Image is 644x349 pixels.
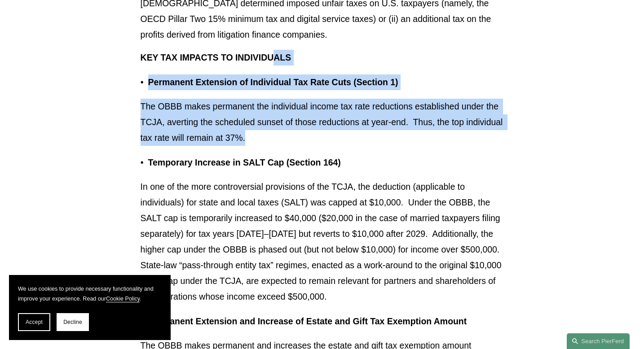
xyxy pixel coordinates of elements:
button: Decline [57,313,89,331]
a: Search this site [567,333,630,349]
section: Cookie banner [9,275,171,340]
p: We use cookies to provide necessary functionality and improve your experience. Read our . [18,284,162,304]
strong: Permanent Extension of Individual Tax Rate Cuts (Section 1) [148,77,398,87]
span: Decline [63,319,82,325]
p: In one of the more controversial provisions of the TCJA, the deduction (applicable to individuals... [141,179,504,305]
p: The OBBB makes permanent the individual income tax rate reductions established under the TCJA, av... [141,99,504,146]
span: Accept [26,319,43,325]
a: Cookie Policy [106,296,140,302]
strong: KEY TAX IMPACTS TO INDIVIDUALS [141,52,291,62]
strong: Temporary Increase in SALT Cap (Section 164) [148,157,341,167]
strong: Permanent Extension and Increase of Estate and Gift Tax Exemption Amount [148,316,467,326]
button: Accept [18,313,50,331]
